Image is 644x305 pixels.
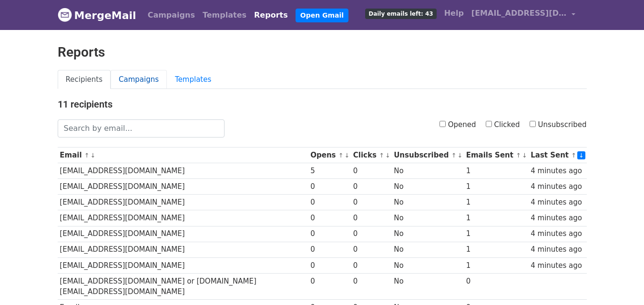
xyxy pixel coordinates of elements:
[391,163,463,179] td: No
[351,163,391,179] td: 0
[351,210,391,226] td: 0
[486,119,520,130] label: Clicked
[528,257,586,273] td: 4 minutes ago
[522,152,527,159] a: ↓
[84,152,90,159] a: ↑
[144,6,199,25] a: Campaigns
[596,259,644,305] iframe: Chat Widget
[308,148,351,163] th: Opens
[440,121,446,127] input: Opened
[530,121,536,127] input: Unsubscribed
[58,179,308,195] td: [EMAIL_ADDRESS][DOMAIN_NAME]
[308,179,351,195] td: 0
[250,6,292,25] a: Reports
[308,242,351,257] td: 0
[351,257,391,273] td: 0
[58,242,308,257] td: [EMAIL_ADDRESS][DOMAIN_NAME]
[464,210,529,226] td: 1
[58,5,136,25] a: MergeMail
[379,152,384,159] a: ↑
[91,152,96,159] a: ↓
[391,210,463,226] td: No
[391,226,463,242] td: No
[391,195,463,210] td: No
[516,152,521,159] a: ↑
[308,273,351,300] td: 0
[451,152,457,159] a: ↑
[58,226,308,242] td: [EMAIL_ADDRESS][DOMAIN_NAME]
[440,4,468,23] a: Help
[464,242,529,257] td: 1
[464,273,529,300] td: 0
[528,242,586,257] td: 4 minutes ago
[351,273,391,300] td: 0
[338,152,344,159] a: ↑
[296,9,348,22] a: Open Gmail
[351,242,391,257] td: 0
[365,9,436,19] span: Daily emails left: 43
[308,226,351,242] td: 0
[351,195,391,210] td: 0
[351,148,391,163] th: Clicks
[440,119,476,130] label: Opened
[58,148,308,163] th: Email
[308,163,351,179] td: 5
[58,44,587,60] h2: Reports
[58,195,308,210] td: [EMAIL_ADDRESS][DOMAIN_NAME]
[361,4,440,23] a: Daily emails left: 43
[530,119,587,130] label: Unsubscribed
[528,148,586,163] th: Last Sent
[528,210,586,226] td: 4 minutes ago
[111,70,167,89] a: Campaigns
[308,257,351,273] td: 0
[351,226,391,242] td: 0
[464,179,529,195] td: 1
[58,273,308,300] td: [EMAIL_ADDRESS][DOMAIN_NAME] or [DOMAIN_NAME][EMAIL_ADDRESS][DOMAIN_NAME]
[308,195,351,210] td: 0
[464,163,529,179] td: 1
[385,152,390,159] a: ↓
[577,151,585,159] a: ↓
[471,8,567,19] span: [EMAIL_ADDRESS][DOMAIN_NAME]
[58,210,308,226] td: [EMAIL_ADDRESS][DOMAIN_NAME]
[58,119,225,138] input: Search by email...
[464,257,529,273] td: 1
[351,179,391,195] td: 0
[528,226,586,242] td: 4 minutes ago
[58,98,587,110] h4: 11 recipients
[167,70,219,89] a: Templates
[528,179,586,195] td: 4 minutes ago
[528,163,586,179] td: 4 minutes ago
[571,152,576,159] a: ↑
[391,257,463,273] td: No
[58,8,72,22] img: MergeMail logo
[58,70,111,89] a: Recipients
[308,210,351,226] td: 0
[528,195,586,210] td: 4 minutes ago
[468,4,579,26] a: [EMAIL_ADDRESS][DOMAIN_NAME]
[391,273,463,300] td: No
[464,195,529,210] td: 1
[464,226,529,242] td: 1
[58,163,308,179] td: [EMAIL_ADDRESS][DOMAIN_NAME]
[391,179,463,195] td: No
[486,121,492,127] input: Clicked
[464,148,529,163] th: Emails Sent
[58,257,308,273] td: [EMAIL_ADDRESS][DOMAIN_NAME]
[199,6,250,25] a: Templates
[345,152,350,159] a: ↓
[391,148,463,163] th: Unsubscribed
[457,152,462,159] a: ↓
[391,242,463,257] td: No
